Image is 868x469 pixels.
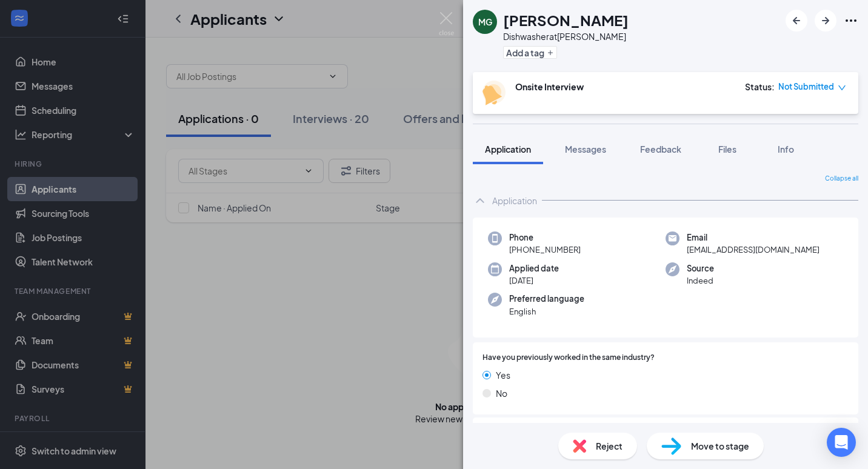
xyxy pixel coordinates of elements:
[640,144,681,155] span: Feedback
[473,193,487,208] svg: ChevronUp
[778,81,834,93] span: Not Submitted
[503,30,629,42] div: Dishwasher at [PERSON_NAME]
[778,144,794,155] span: Info
[485,144,531,155] span: Application
[827,428,856,457] div: Open Intercom Messenger
[478,16,492,28] div: MG
[818,13,833,28] svg: ArrowRight
[509,293,584,305] span: Preferred language
[482,352,655,364] span: Have you previously worked in the same industry?
[496,387,507,400] span: No
[687,231,820,244] span: Email
[496,368,510,382] span: Yes
[786,10,807,32] button: ArrowLeftNew
[596,439,623,453] span: Reject
[509,305,584,318] span: English
[687,244,820,256] span: [EMAIL_ADDRESS][DOMAIN_NAME]
[509,262,559,274] span: Applied date
[509,244,581,256] span: [PHONE_NUMBER]
[718,144,736,155] span: Files
[565,144,606,155] span: Messages
[492,195,537,207] div: Application
[838,84,846,92] span: down
[515,81,584,92] b: Onsite Interview
[503,10,629,30] h1: [PERSON_NAME]
[691,439,749,453] span: Move to stage
[509,274,559,287] span: [DATE]
[789,13,804,28] svg: ArrowLeftNew
[503,46,557,59] button: PlusAdd a tag
[844,13,858,28] svg: Ellipses
[815,10,836,32] button: ArrowRight
[687,274,714,287] span: Indeed
[509,231,581,244] span: Phone
[687,262,714,274] span: Source
[825,174,858,184] span: Collapse all
[547,49,554,56] svg: Plus
[745,81,775,93] div: Status :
